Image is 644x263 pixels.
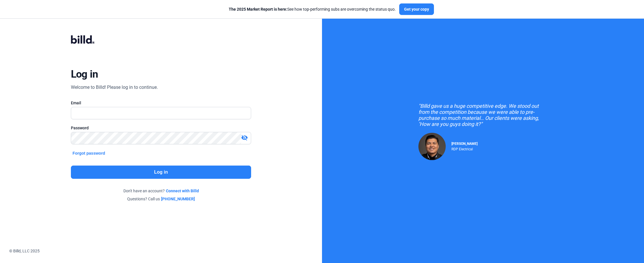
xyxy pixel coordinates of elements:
div: Welcome to Billd! Please log in to continue. [71,84,158,91]
span: The 2025 Market Report is here: [229,7,287,11]
button: Get your copy [399,3,434,15]
span: [PERSON_NAME] [451,142,478,146]
div: Password [71,125,251,131]
div: "Billd gave us a huge competitive edge. We stood out from the competition because we were able to... [418,103,548,127]
div: Don't have an account? [71,188,251,194]
a: Connect with Billd [166,188,199,194]
mat-icon: visibility_off [241,134,248,141]
img: Raul Pacheco [418,133,446,160]
div: Log in [71,68,98,80]
button: Forgot password [71,150,107,156]
div: See how top-performing subs are overcoming the status quo. [229,6,396,12]
a: [PHONE_NUMBER] [161,196,195,202]
button: Log in [71,166,251,179]
div: Questions? Call us [71,196,251,202]
div: RDP Electrical [451,146,478,151]
div: Email [71,100,251,106]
